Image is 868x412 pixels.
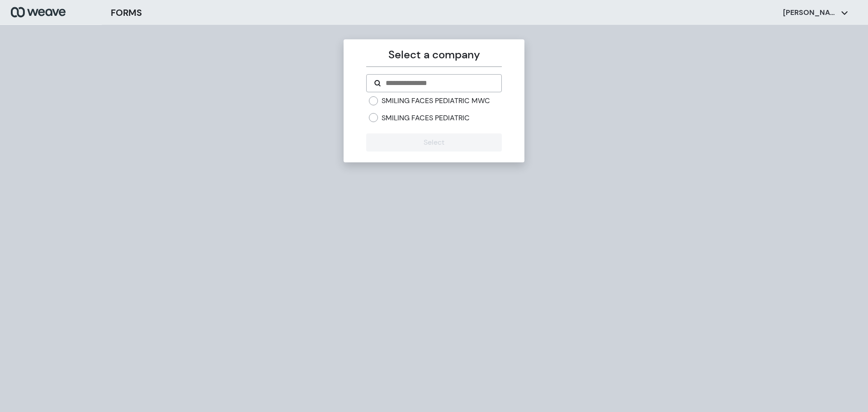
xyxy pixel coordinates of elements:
[385,78,494,89] input: Search
[111,6,142,19] h3: FORMS
[366,47,501,63] p: Select a company
[366,133,501,152] button: Select
[382,113,470,123] label: SMILING FACES PEDIATRIC
[382,96,490,106] label: SMILING FACES PEDIATRIC MWC
[783,8,837,18] p: [PERSON_NAME]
